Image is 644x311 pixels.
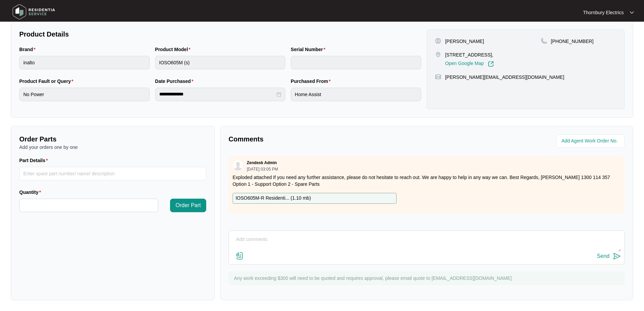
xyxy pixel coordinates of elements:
[435,38,441,44] img: user-pin
[236,195,311,202] p: IOSO605M-R Residenti... ( 1.10 mb )
[583,9,624,16] p: Thornbury Electrics
[155,46,193,53] label: Product Model
[19,56,150,69] input: Brand
[20,199,158,212] input: Quantity
[613,252,621,260] img: send-icon.svg
[19,46,38,53] label: Brand
[19,189,44,196] label: Quantity
[445,38,484,45] p: [PERSON_NAME]
[562,137,621,145] input: Add Agent Work Order No.
[597,252,621,261] button: Send
[19,144,206,151] p: Add your orders one by one
[19,134,206,144] p: Order Parts
[291,46,328,53] label: Serial Number
[445,74,564,81] p: [PERSON_NAME][EMAIL_ADDRESS][DOMAIN_NAME]
[233,174,621,187] p: Exploded attached If you need any further assistance, please do not hesitate to reach out. We are...
[597,253,610,259] div: Send
[234,275,621,282] p: Any work exceeding $300 will need to be quoted and requires approval, please email quote to [EMAI...
[488,61,494,67] img: Link-External
[541,38,547,44] img: map-pin
[155,56,286,69] input: Product Model
[19,29,421,39] p: Product Details
[445,61,494,67] a: Open Google Map
[229,134,422,144] p: Comments
[236,252,244,260] img: file-attachment-doc.svg
[19,167,206,180] input: Part Details
[170,199,206,212] button: Order Part
[551,38,594,45] p: [PHONE_NUMBER]
[630,11,634,14] img: dropdown arrow
[175,201,201,209] span: Order Part
[155,78,196,85] label: Date Purchased
[435,74,441,80] img: map-pin
[291,78,333,85] label: Purchased From
[19,157,51,164] label: Part Details
[233,160,243,171] img: user.svg
[247,167,278,171] p: [DATE] 03:05 PM
[247,160,277,165] p: Zendesk Admin
[445,51,494,58] p: [STREET_ADDRESS],
[159,91,276,98] input: Date Purchased
[19,78,76,85] label: Product Fault or Query
[435,51,441,58] img: map-pin
[10,2,57,22] img: residentia service logo
[291,56,421,69] input: Serial Number
[19,88,150,101] input: Product Fault or Query
[291,88,421,101] input: Purchased From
